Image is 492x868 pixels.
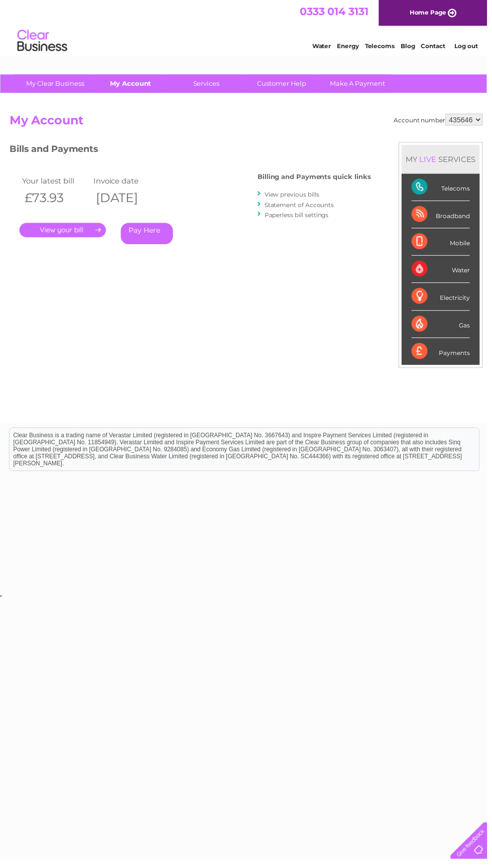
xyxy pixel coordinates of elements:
a: Services [167,75,250,94]
th: £73.93 [20,190,92,210]
a: Make A Payment [320,75,403,94]
div: Mobile [416,231,474,258]
a: Energy [340,43,362,50]
div: Clear Business is a trading name of Verastar Limited (registered in [GEOGRAPHIC_DATA] No. 3667643... [10,6,484,49]
a: Contact [425,43,450,50]
div: Account number [398,115,487,127]
h3: Bills and Payments [10,143,375,161]
a: View previous bills [267,193,322,200]
a: My Clear Business [15,75,97,94]
div: Payments [416,341,474,369]
h2: My Account [10,115,487,134]
div: Electricity [416,286,474,313]
div: MY SERVICES [406,146,484,175]
img: logo.png [17,26,68,57]
a: . [20,225,107,240]
div: Telecoms [416,176,474,203]
a: Log out [459,43,482,50]
a: My Account [91,75,174,94]
a: Statement of Accounts [267,203,337,211]
div: Broadband [416,203,474,231]
a: Water [315,43,334,50]
a: Customer Help [243,75,326,94]
a: Pay Here [122,225,175,247]
div: Gas [416,314,474,341]
div: Water [416,258,474,286]
a: Paperless bill settings [267,213,332,221]
a: Blog [405,43,419,50]
td: Invoice date [92,176,164,190]
td: Your latest bill [20,176,92,190]
a: Telecoms [368,43,399,50]
div: LIVE [422,156,443,165]
th: [DATE] [92,190,164,210]
a: 0333 014 3131 [303,5,372,18]
h4: Billing and Payments quick links [260,175,375,183]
